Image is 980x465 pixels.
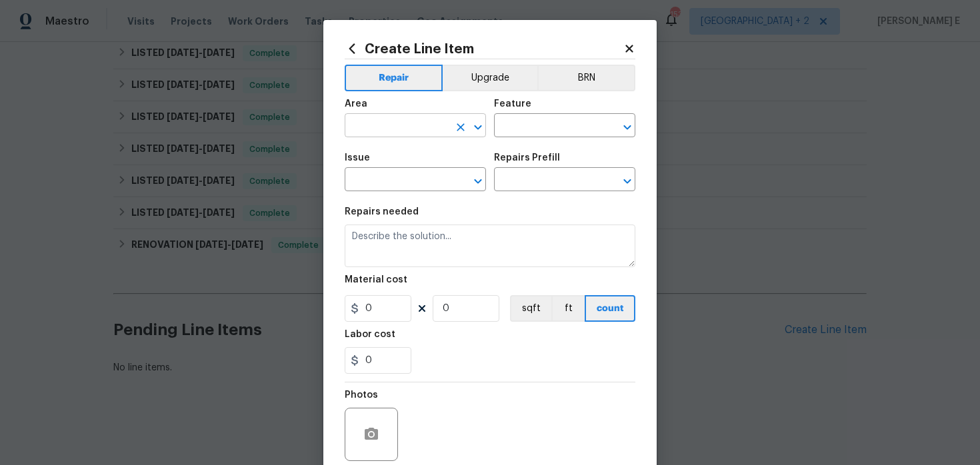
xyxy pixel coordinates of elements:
[345,330,395,339] h5: Labor cost
[345,207,419,217] h5: Repairs needed
[443,65,538,91] button: Upgrade
[345,99,367,109] h5: Area
[494,153,560,163] h5: Repairs Prefill
[551,295,585,322] button: ft
[345,153,370,163] h5: Issue
[345,65,443,91] button: Repair
[469,172,487,191] button: Open
[494,99,531,109] h5: Feature
[537,65,635,91] button: BRN
[345,41,623,56] h2: Create Line Item
[585,295,635,322] button: count
[618,118,637,137] button: Open
[345,275,407,284] h5: Material cost
[345,390,378,400] h5: Photos
[469,118,487,137] button: Open
[510,295,551,322] button: sqft
[451,118,470,137] button: Clear
[618,172,637,191] button: Open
